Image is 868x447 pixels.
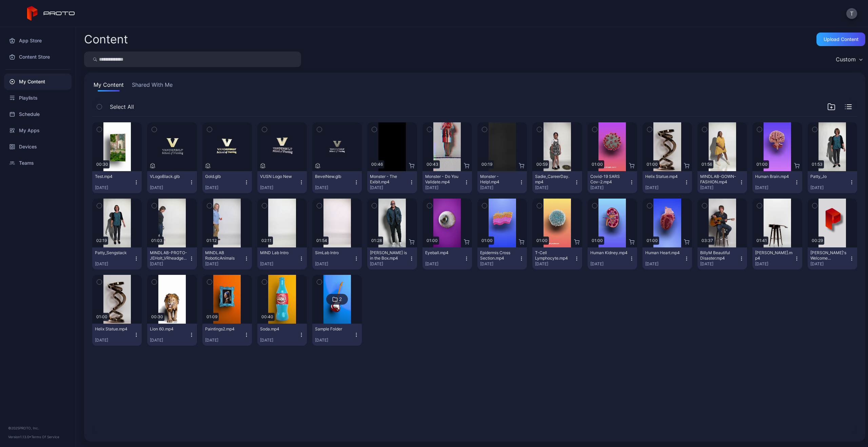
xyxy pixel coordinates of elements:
button: Epidermis Cross Section.mp4[DATE] [477,247,527,269]
button: Sadie_CareerDay.mp4[DATE] [532,171,582,193]
div: Lion 60.mp4 [150,326,187,332]
div: [DATE] [700,261,739,267]
div: [DATE] [810,261,849,267]
button: Eyeball.mp4[DATE] [422,247,472,269]
div: BillyM Beautiful Disaster.mp4 [700,250,737,261]
div: [DATE] [260,261,299,267]
div: Helix Statue.mp4 [645,174,683,179]
div: VUSN Logo New [260,174,297,179]
div: [DATE] [480,185,519,190]
button: My Content [92,81,125,92]
div: Sadie_CareerDay.mp4 [535,174,572,185]
div: [DATE] [260,338,299,343]
button: Helix Statue.mp4[DATE] [92,324,142,346]
div: [DATE] [700,185,739,190]
div: MINDLAB RoboticAnimals [205,250,242,261]
button: Upload Content [816,33,865,46]
div: [DATE] [535,261,574,267]
div: BillyM Silhouette.mp4 [755,250,792,261]
div: [DATE] [205,185,244,190]
a: Teams [4,155,72,171]
div: Patty_Sengstack [95,250,132,256]
div: [DATE] [370,185,409,190]
button: SimLab Intro[DATE] [312,247,362,269]
div: [DATE] [150,185,189,190]
div: BevelNew.glb [315,174,352,179]
button: Covid-19 SARS Cov-2.mp4[DATE] [588,171,637,193]
div: SimLab Intro [315,250,352,256]
a: Devices [4,139,72,155]
div: [DATE] [810,185,849,190]
div: [DATE] [755,185,794,190]
a: Schedule [4,106,72,122]
div: [DATE] [645,261,684,267]
button: [PERSON_NAME]'s Welcome Video.mp4[DATE] [808,247,857,269]
div: Custom [836,56,856,63]
button: Patty_Sengstack[DATE] [92,247,142,269]
button: Patty_Jo[DATE] [808,171,857,193]
div: [DATE] [95,185,134,190]
a: My Apps [4,122,72,139]
div: Soda.mp4 [260,326,297,332]
div: David's Welcome Video.mp4 [810,250,848,261]
div: [DATE] [425,261,464,267]
div: 2 [339,296,342,302]
div: Human Brain.mp4 [755,174,792,179]
button: T [846,8,857,19]
button: Human Brain.mp4[DATE] [752,171,802,193]
a: Playlists [4,90,72,106]
div: [DATE] [590,185,629,190]
button: VLogoBlack.glb[DATE] [147,171,197,193]
button: MIND Lab Intro[DATE] [257,247,307,269]
button: Shared With Me [131,81,174,92]
button: Monster - Do You Validate.mp4[DATE] [422,171,472,193]
div: [DATE] [205,261,244,267]
button: Lion 60.mp4[DATE] [147,324,197,346]
div: [DATE] [535,185,574,190]
button: Human Kidney.mp4[DATE] [588,247,637,269]
div: Epidermis Cross Section.mp4 [480,250,517,261]
div: [DATE] [205,338,244,343]
div: Monster - Help!.mp4 [480,174,517,185]
button: MINDLAB-GOWN-FASHION.mp4[DATE] [697,171,747,193]
div: [DATE] [95,338,134,343]
div: T-Cell Lymphocyte.mp4 [535,250,572,261]
button: Monster - Help!.mp4[DATE] [477,171,527,193]
button: Paintings2.mp4[DATE] [202,324,252,346]
div: [DATE] [590,261,629,267]
span: Version 1.13.0 • [8,435,31,439]
div: Human Heart.mp4 [645,250,683,256]
button: T-Cell Lymphocyte.mp4[DATE] [532,247,582,269]
div: [DATE] [645,185,684,190]
div: © 2025 PROTO, Inc. [8,425,67,431]
button: [PERSON_NAME].mp4[DATE] [752,247,802,269]
div: Gold.glb [205,174,242,179]
a: Content Store [4,49,72,65]
div: Covid-19 SARS Cov-2.mp4 [590,174,628,185]
button: Test.mp4[DATE] [92,171,142,193]
button: Human Heart.mp4[DATE] [643,247,692,269]
a: App Store [4,33,72,49]
div: Eyeball.mp4 [425,250,462,256]
span: Select All [110,103,134,111]
button: Custom [832,52,865,67]
button: Soda.mp4[DATE] [257,324,307,346]
div: MINDLAB-GOWN-FASHION.mp4 [700,174,737,185]
div: [DATE] [425,185,464,190]
div: [DATE] [315,261,354,267]
div: [DATE] [150,338,189,343]
div: MIND Lab Intro [260,250,297,256]
div: Test.mp4 [95,174,132,179]
button: BevelNew.glb[DATE] [312,171,362,193]
div: Paintings2.mp4 [205,326,242,332]
div: Monster - The Exibit.mp4 [370,174,407,185]
button: VUSN Logo New[DATE] [257,171,307,193]
div: Human Kidney.mp4 [590,250,628,256]
div: [DATE] [480,261,519,267]
div: My Content [4,74,72,90]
